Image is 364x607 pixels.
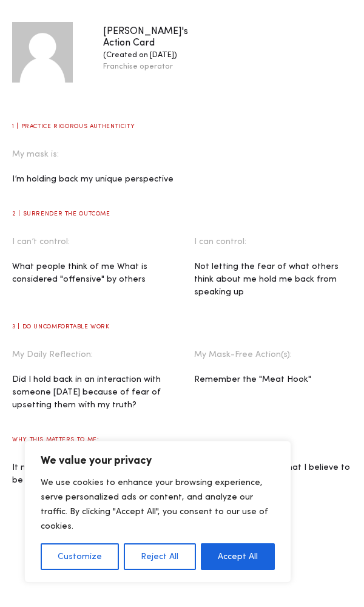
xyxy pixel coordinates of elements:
[103,26,200,73] div: [PERSON_NAME]'s Action Card
[41,543,119,570] button: Customize
[41,453,275,468] p: We value your privacy
[12,436,352,443] h5: Why this matters to me:
[12,323,352,330] h5: 3 | Do Uncomfortable Work
[12,123,352,130] h5: 1 | Practice Rigorous Authenticity
[24,441,291,583] div: We value your privacy
[194,350,292,359] span: My Mask-Free Action(s):
[12,260,170,286] div: What people think of me What is considered "offensive" by others
[201,543,275,570] button: Accept All
[12,22,73,83] img: mystery-man-300x300.png
[12,373,170,412] div: Did I hold back in an interaction with someone [DATE] because of fear of upsetting them with my t...
[103,63,173,70] small: Franchise operator
[12,150,59,158] span: My mask is:
[12,237,70,246] span: I can’t control:
[194,237,246,246] span: I can control:
[103,51,177,59] small: (Created on [DATE])
[12,461,352,487] p: It matters that I get out of my comfort zone to take a stand for what I believe to be true
[12,350,93,359] span: My Daily Reflection:
[194,260,352,299] div: Not letting the fear of what others think about me hold me back from speaking up
[41,475,275,534] p: We use cookies to enhance your browsing experience, serve personalized ads or content, and analyz...
[12,210,352,217] h5: 2 | Surrender The Outcome
[194,373,352,386] div: Remember the "Meat Hook"
[124,543,195,570] button: Reject All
